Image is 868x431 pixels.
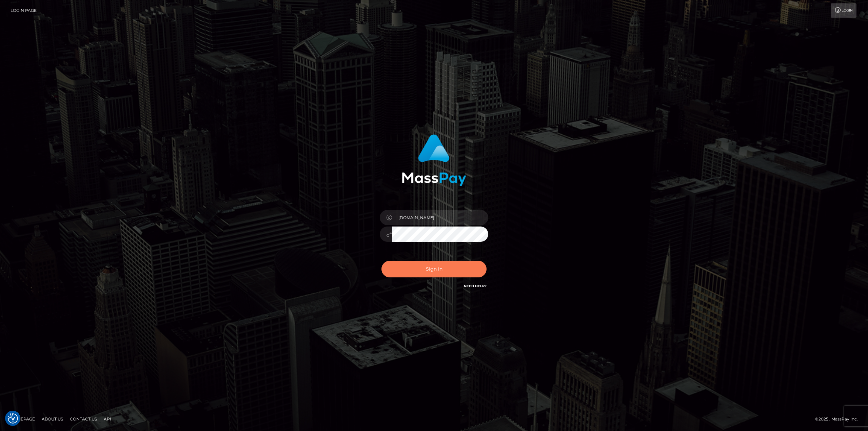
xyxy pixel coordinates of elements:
button: Consent Preferences [8,413,18,424]
a: Contact Us [67,414,100,424]
a: Homepage [7,414,38,424]
a: API [101,414,114,424]
img: Revisit consent button [8,413,18,424]
a: Login Page [11,3,37,18]
button: Sign in [381,261,487,277]
a: About Us [39,414,66,424]
img: MassPay Login [402,134,466,186]
input: Username... [392,210,488,225]
a: Login [831,3,856,18]
div: © 2025 , MassPay Inc. [815,415,863,423]
a: Need Help? [464,284,487,288]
